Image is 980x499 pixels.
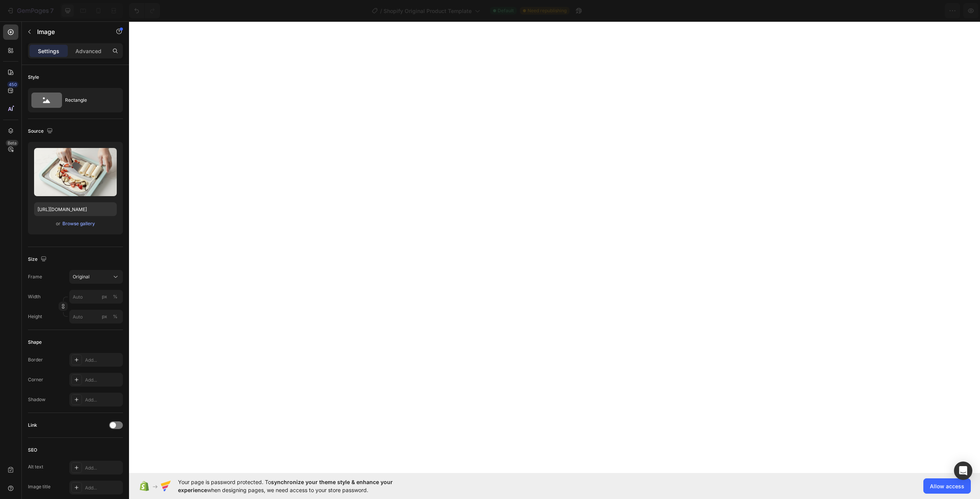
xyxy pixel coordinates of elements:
[34,148,117,196] img: preview-image
[129,21,980,473] iframe: Design area
[28,339,42,346] div: Shape
[528,7,567,14] span: Need republishing
[102,313,107,320] div: px
[936,7,955,15] div: Publish
[28,447,37,453] div: SEO
[28,356,43,363] div: Border
[7,81,18,88] div: 450
[50,6,54,15] p: 7
[69,270,123,284] button: Original
[100,292,109,301] button: %
[28,396,46,403] div: Shadow
[384,7,472,15] span: Shopify Original Product Template
[102,293,107,300] div: px
[28,126,54,137] div: Source
[178,479,393,493] span: synchronize your theme style & enhance your experience
[69,310,123,323] input: px%
[111,292,120,301] button: px
[85,465,121,471] div: Add...
[73,273,90,280] span: Original
[100,312,109,321] button: %
[825,3,898,18] button: Assigned Products
[3,3,57,18] button: 7
[62,220,95,228] button: Browse gallery
[65,91,112,109] div: Rectangle
[85,484,121,491] div: Add...
[929,3,961,18] button: Publish
[85,377,121,384] div: Add...
[34,202,117,216] input: https://example.com/image.jpg
[923,478,971,494] button: Allow access
[28,313,42,320] label: Height
[831,7,880,15] span: Assigned Products
[901,3,926,18] button: Save
[85,357,121,364] div: Add...
[930,482,964,490] span: Allow access
[111,312,120,321] button: px
[28,376,43,383] div: Corner
[37,27,102,36] p: Image
[907,8,920,14] span: Save
[6,140,18,146] div: Beta
[129,3,160,18] div: Undo/Redo
[85,397,121,403] div: Add...
[178,478,423,494] span: Your page is password protected. To when designing pages, we need access to your store password.
[28,463,43,470] div: Alt text
[113,313,118,320] div: %
[56,219,60,228] span: or
[28,74,39,81] div: Style
[38,47,59,55] p: Settings
[954,462,972,480] div: Open Intercom Messenger
[28,483,51,490] div: Image title
[75,47,101,55] p: Advanced
[28,293,41,300] label: Width
[28,422,37,429] div: Link
[69,290,123,304] input: px%
[380,7,382,15] span: /
[62,220,95,227] div: Browse gallery
[28,254,48,265] div: Size
[113,293,118,300] div: %
[498,7,514,14] span: Default
[28,273,42,280] label: Frame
